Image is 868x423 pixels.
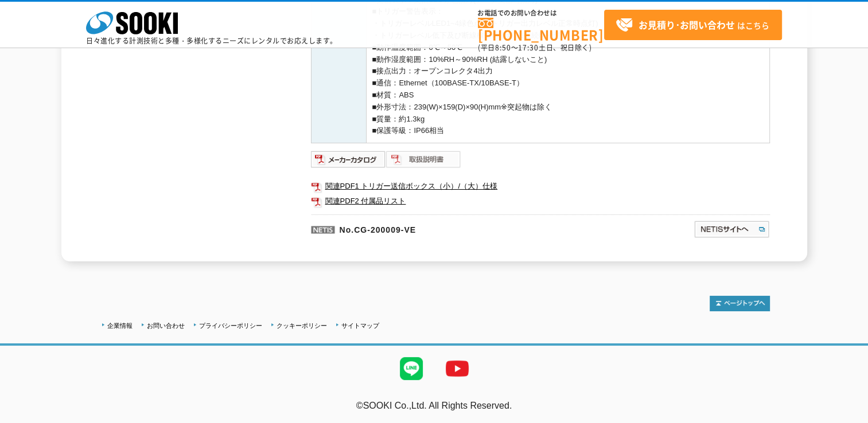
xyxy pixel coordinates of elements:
span: お電話でのお問い合わせは [478,10,604,17]
a: [PHONE_NUMBER] [478,18,604,41]
img: NETISサイトへ [694,220,770,238]
a: 企業情報 [107,322,133,329]
a: お問い合わせ [147,322,185,329]
a: 関連PDF1 トリガー送信ボックス（小）/（大）仕様 [311,179,770,194]
img: LINE [388,346,434,391]
img: メーカーカタログ [311,150,386,169]
img: YouTube [434,346,480,391]
span: 17:30 [518,42,539,53]
strong: お見積り･お問い合わせ [639,18,735,32]
span: 8:50 [495,42,511,53]
a: プライバシーポリシー [199,322,262,329]
span: はこちら [616,17,769,34]
span: (平日 ～ 土日、祝日除く) [478,42,591,53]
p: 日々進化する計測技術と多種・多様化するニーズにレンタルでお応えします。 [86,37,337,44]
img: トップページへ [710,296,770,311]
a: 関連PDF2 付属品リスト [311,194,770,209]
p: No.CG-200009-VE [311,214,583,242]
a: お見積り･お問い合わせはこちら [604,10,782,40]
a: クッキーポリシー [277,322,327,329]
a: メーカーカタログ [311,158,386,166]
a: サイトマップ [341,322,379,329]
img: 取扱説明書 [386,150,461,169]
a: テストMail [824,413,868,422]
a: 取扱説明書 [386,158,461,166]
